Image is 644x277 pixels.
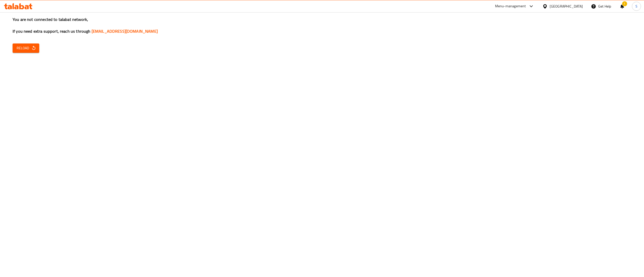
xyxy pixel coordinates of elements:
[92,27,158,35] a: [EMAIL_ADDRESS][DOMAIN_NAME]
[13,43,39,53] button: Reload
[17,45,35,51] span: Reload
[635,4,637,9] span: S
[495,3,526,9] div: Menu-management
[13,17,631,34] h3: You are not connected to talabat network, If you need extra support, reach us through
[550,4,583,9] div: [GEOGRAPHIC_DATA]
